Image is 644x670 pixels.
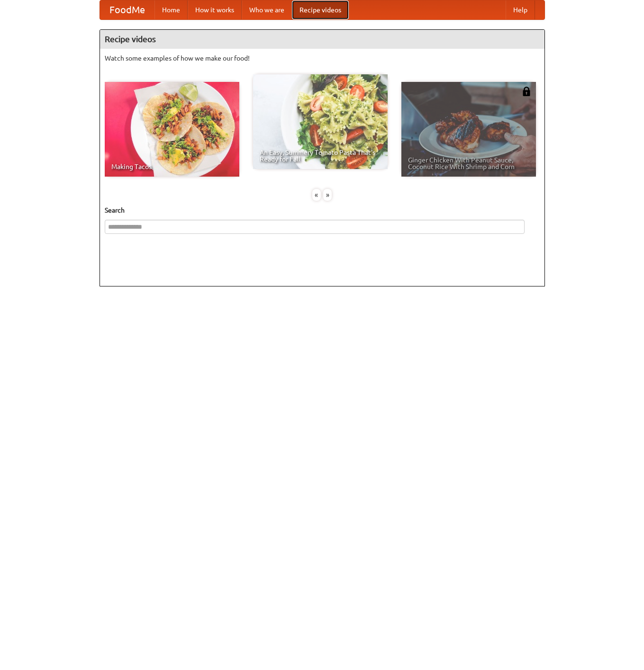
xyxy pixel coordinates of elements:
a: Who we are [242,0,292,19]
a: Home [154,0,188,19]
a: An Easy, Summery Tomato Pasta That's Ready for Fall [253,74,388,169]
a: Recipe videos [292,0,349,19]
h5: Search [105,205,540,215]
a: How it works [188,0,242,19]
div: « [312,189,321,201]
p: Watch some examples of how we make our food! [105,54,540,63]
img: 483408.png [522,87,531,96]
a: FoodMe [100,0,154,19]
span: An Easy, Summery Tomato Pasta That's Ready for Fall [260,149,381,162]
h4: Recipe videos [100,30,544,49]
span: Making Tacos [111,163,233,170]
a: Making Tacos [105,82,239,177]
a: Help [506,0,535,19]
div: » [323,189,332,201]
